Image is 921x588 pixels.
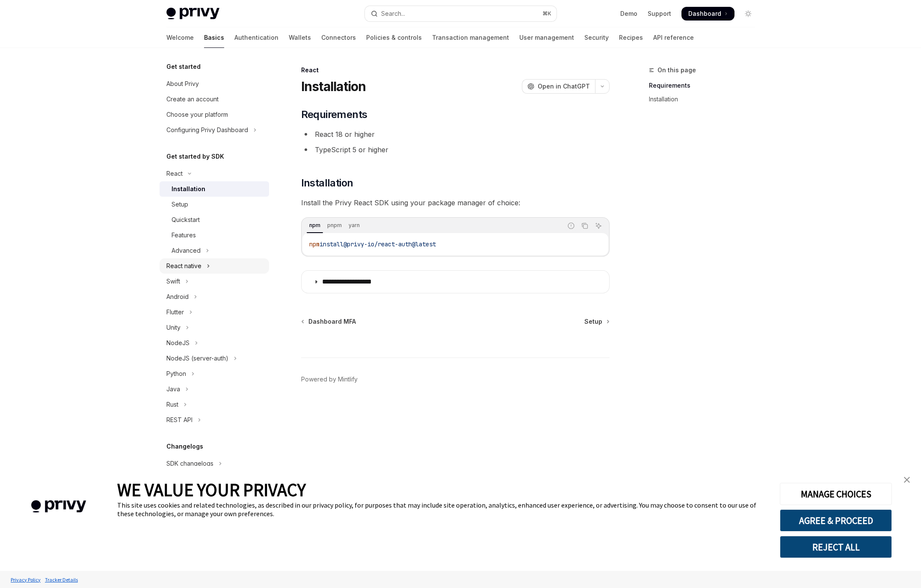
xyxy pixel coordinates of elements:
[325,220,344,230] div: pnpm
[366,27,422,48] a: Policies & controls
[166,292,189,302] div: Android
[301,128,610,140] li: React 18 or higher
[166,399,178,410] div: Rust
[301,375,358,384] a: Powered by Mintlify
[321,27,356,48] a: Connectors
[344,240,436,248] span: @privy-io/react-auth@latest
[160,243,269,258] button: Toggle Advanced section
[9,572,43,587] a: Privacy Policy
[432,27,509,48] a: Transaction management
[681,7,734,21] a: Dashboard
[519,27,574,48] a: User management
[160,289,269,304] button: Toggle Android section
[904,477,910,483] img: close banner
[620,9,637,18] a: Demo
[160,397,269,412] button: Toggle Rust section
[346,220,362,230] div: yarn
[166,322,181,333] div: Unity
[160,381,269,397] button: Toggle Java section
[160,456,269,471] button: Toggle SDK changelogs section
[160,92,269,107] a: Create an account
[780,509,892,532] button: AGREE & PROCEED
[301,66,610,74] div: React
[172,199,188,210] div: Setup
[160,274,269,289] button: Toggle Swift section
[584,317,609,326] a: Setup
[301,197,610,209] span: Install the Privy React SDK using your package manager of choice:
[166,109,228,120] div: Choose your platform
[160,181,269,197] a: Installation
[166,27,194,48] a: Welcome
[160,197,269,212] a: Setup
[619,27,643,48] a: Recipes
[172,245,201,256] div: Advanced
[166,62,201,72] h5: Get started
[166,369,186,379] div: Python
[166,276,180,287] div: Swift
[309,240,320,248] span: npm
[160,166,269,181] button: Toggle React section
[166,125,248,135] div: Configuring Privy Dashboard
[381,9,405,19] div: Search...
[538,82,590,91] span: Open in ChatGPT
[117,501,767,518] div: This site uses cookies and related technologies, as described in our privacy policy, for purposes...
[365,6,557,21] button: Open search
[166,307,184,317] div: Flutter
[522,79,595,94] button: Open in ChatGPT
[160,212,269,228] a: Quickstart
[117,479,306,501] span: WE VALUE YOUR PRIVACY
[160,304,269,320] button: Toggle Flutter section
[301,108,367,121] span: Requirements
[166,79,199,89] div: About Privy
[301,144,610,156] li: TypeScript 5 or higher
[542,10,551,17] span: ⌘ K
[898,471,915,488] a: close banner
[780,536,892,558] button: REJECT ALL
[160,335,269,351] button: Toggle NodeJS section
[649,79,762,92] a: Requirements
[166,415,192,425] div: REST API
[204,27,224,48] a: Basics
[579,220,590,231] button: Copy the contents from the code block
[741,7,755,21] button: Toggle dark mode
[166,441,203,452] h5: Changelogs
[166,353,228,363] div: NodeJS (server-auth)
[160,320,269,335] button: Toggle Unity section
[160,366,269,381] button: Toggle Python section
[160,107,269,122] a: Choose your platform
[234,27,278,48] a: Authentication
[160,122,269,138] button: Toggle Configuring Privy Dashboard section
[657,65,696,75] span: On this page
[320,240,344,248] span: install
[166,384,180,394] div: Java
[166,94,219,104] div: Create an account
[301,176,353,190] span: Installation
[584,27,609,48] a: Security
[584,317,602,326] span: Setup
[172,215,200,225] div: Quickstart
[649,92,762,106] a: Installation
[653,27,694,48] a: API reference
[166,168,183,179] div: React
[302,317,356,326] a: Dashboard MFA
[566,220,577,231] button: Report incorrect code
[307,220,323,230] div: npm
[289,27,311,48] a: Wallets
[166,338,190,348] div: NodeJS
[301,79,366,94] h1: Installation
[166,8,219,20] img: light logo
[166,261,201,271] div: React native
[160,351,269,366] button: Toggle NodeJS (server-auth) section
[172,230,196,240] div: Features
[172,184,205,194] div: Installation
[166,151,224,162] h5: Get started by SDK
[43,572,80,587] a: Tracker Details
[688,9,721,18] span: Dashboard
[160,412,269,428] button: Toggle REST API section
[160,76,269,92] a: About Privy
[780,483,892,505] button: MANAGE CHOICES
[308,317,356,326] span: Dashboard MFA
[160,228,269,243] a: Features
[13,488,104,525] img: company logo
[648,9,671,18] a: Support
